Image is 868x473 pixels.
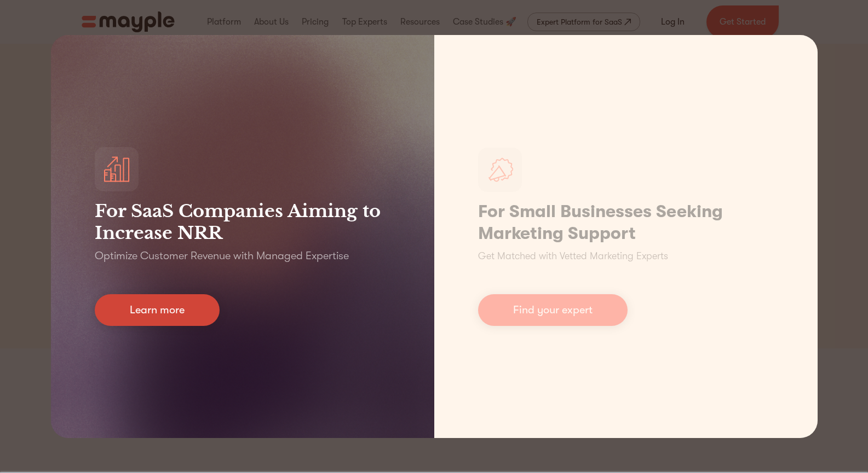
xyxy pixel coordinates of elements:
p: Optimize Customer Revenue with Managed Expertise [95,248,349,264]
a: Find your expert [478,294,628,326]
a: Learn more [95,294,220,326]
h1: For Small Businesses Seeking Marketing Support [478,201,774,244]
p: Get Matched with Vetted Marketing Experts [478,249,668,264]
h3: For SaaS Companies Aiming to Increase NRR [95,200,390,244]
